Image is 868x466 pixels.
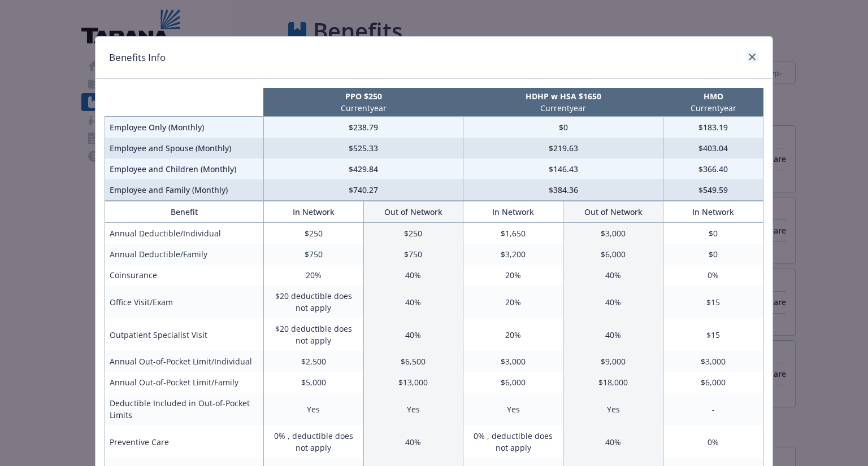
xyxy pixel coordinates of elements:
[105,351,264,372] td: Annual Out-of-Pocket Limit/Individual
[666,102,761,114] p: Current year
[263,425,363,458] td: 0% , deductible does not apply
[663,318,763,351] td: $15
[266,102,461,114] p: Current year
[263,179,463,201] td: $740.27
[363,223,463,244] td: $250
[263,117,463,138] td: $238.79
[563,318,663,351] td: 40%
[463,201,563,223] th: In Network
[463,318,563,351] td: 20%
[105,159,264,179] td: Employee and Children (Monthly)
[363,201,463,223] th: Out of Network
[563,372,663,393] td: $18,000
[105,244,264,265] td: Annual Deductible/Family
[466,102,661,114] p: Current year
[109,50,166,65] h1: Benefits Info
[663,351,763,372] td: $3,000
[263,244,363,265] td: $750
[563,285,663,318] td: 40%
[263,351,363,372] td: $2,500
[363,318,463,351] td: 40%
[563,244,663,265] td: $6,000
[105,88,264,117] th: intentionally left blank
[363,351,463,372] td: $6,500
[463,265,563,285] td: 20%
[105,138,264,159] td: Employee and Spouse (Monthly)
[263,223,363,244] td: $250
[263,285,363,318] td: $20 deductible does not apply
[463,393,563,425] td: Yes
[563,393,663,425] td: Yes
[663,223,763,244] td: $0
[663,244,763,265] td: $0
[563,351,663,372] td: $9,000
[563,425,663,458] td: 40%
[363,244,463,265] td: $750
[263,393,363,425] td: Yes
[463,159,663,179] td: $146.43
[463,244,563,265] td: $3,200
[463,179,663,201] td: $384.36
[463,138,663,159] td: $219.63
[463,285,563,318] td: 20%
[363,285,463,318] td: 40%
[263,318,363,351] td: $20 deductible does not apply
[105,425,264,458] td: Preventive Care
[105,318,264,351] td: Outpatient Specialist Visit
[463,223,563,244] td: $1,650
[363,425,463,458] td: 40%
[663,117,763,138] td: $183.19
[105,179,264,201] td: Employee and Family (Monthly)
[663,425,763,458] td: 0%
[105,265,264,285] td: Coinsurance
[105,393,264,425] td: Deductible Included in Out-of-Pocket Limits
[663,179,763,201] td: $549.59
[263,265,363,285] td: 20%
[663,285,763,318] td: $15
[663,138,763,159] td: $403.04
[663,265,763,285] td: 0%
[105,223,264,244] td: Annual Deductible/Individual
[463,117,663,138] td: $0
[663,159,763,179] td: $366.40
[363,393,463,425] td: Yes
[105,201,264,223] th: Benefit
[563,265,663,285] td: 40%
[105,117,264,138] td: Employee Only (Monthly)
[266,90,461,102] p: PPO $250
[745,50,759,64] a: close
[663,372,763,393] td: $6,000
[563,223,663,244] td: $3,000
[263,138,463,159] td: $525.33
[463,425,563,458] td: 0% , deductible does not apply
[466,90,661,102] p: HDHP w HSA $1650
[663,201,763,223] th: In Network
[363,265,463,285] td: 40%
[105,285,264,318] td: Office Visit/Exam
[263,372,363,393] td: $5,000
[263,159,463,179] td: $429.84
[263,201,363,223] th: In Network
[563,201,663,223] th: Out of Network
[463,351,563,372] td: $3,000
[663,393,763,425] td: -
[363,372,463,393] td: $13,000
[105,372,264,393] td: Annual Out-of-Pocket Limit/Family
[666,90,761,102] p: HMO
[463,372,563,393] td: $6,000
